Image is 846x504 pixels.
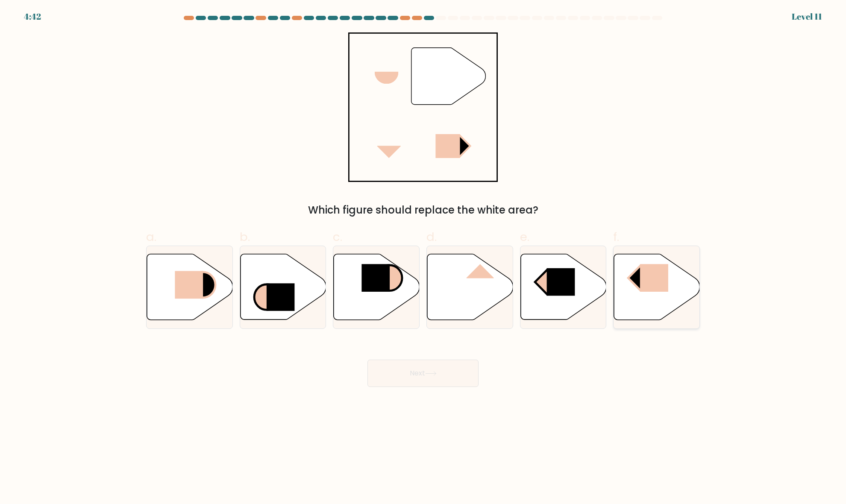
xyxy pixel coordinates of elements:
span: d. [426,229,437,245]
button: Next [367,360,479,387]
span: e. [520,229,529,245]
div: Which figure should replace the white area? [151,202,695,218]
div: Level 11 [792,10,822,23]
div: 4:42 [24,10,41,23]
span: c. [333,229,342,245]
span: f. [613,229,619,245]
span: b. [240,229,250,245]
span: a. [146,229,156,245]
g: " [411,48,486,105]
